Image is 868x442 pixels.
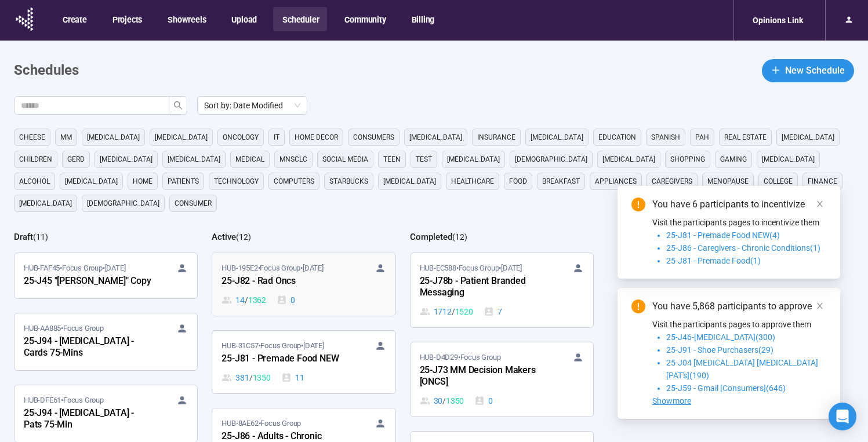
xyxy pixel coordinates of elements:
[212,232,236,242] h2: Active
[295,131,338,143] span: home decor
[446,394,464,407] span: 1350
[221,371,270,384] div: 381
[829,403,856,430] div: Open Intercom Messenger
[410,232,452,242] h2: Completed
[24,334,151,361] div: 25-J94 - [MEDICAL_DATA] - Cards 75-Mins
[451,176,494,187] span: healthcare
[14,60,79,82] h1: Schedules
[279,154,307,165] span: mnsclc
[602,154,655,165] span: [MEDICAL_DATA]
[236,232,251,242] span: ( 12 )
[158,7,214,31] button: Showreels
[168,154,220,165] span: [MEDICAL_DATA]
[771,65,780,75] span: plus
[666,383,786,393] span: 25-J59 - Gmail [Consumers](646)
[484,305,502,318] div: 7
[411,253,593,327] a: HUB-EC588•Focus Group•[DATE]25-J78b - Patient Branded Messaging1712 / 15207
[666,358,818,380] span: 25-J04 [MEDICAL_DATA] [MEDICAL_DATA] [PAT's](190)
[652,299,826,313] div: You have 5,868 participants to approve
[651,131,680,143] span: Spanish
[14,385,197,442] a: HUB-DFE61•Focus Group25-J94 - [MEDICAL_DATA] - Pats 75-Min
[666,243,820,253] span: 25-J86 - Caregivers - Chronic Conditions(1)
[277,294,295,306] div: 0
[420,274,547,301] div: 25-J78b - Patient Branded Messaging
[303,264,324,272] time: [DATE]
[168,176,199,187] span: Patients
[19,154,52,165] span: children
[221,262,323,274] span: HUB-195E2 • Focus Group •
[14,253,197,298] a: HUB-FAF45•Focus Group•[DATE]25-J45 "[PERSON_NAME]" Copy
[173,101,183,110] span: search
[281,371,304,384] div: 11
[100,154,152,165] span: [MEDICAL_DATA]
[816,302,824,310] span: close
[452,305,455,318] span: /
[666,333,775,342] span: 25-J46-[MEDICAL_DATA](300)
[420,394,464,407] div: 30
[442,394,446,407] span: /
[221,274,349,289] div: 25-J82 - Rad Oncs
[245,294,248,306] span: /
[816,200,824,208] span: close
[249,371,253,384] span: /
[235,154,264,165] span: medical
[14,232,33,242] h2: Draft
[455,305,473,318] span: 1520
[666,231,780,240] span: 25-J81 - Premade Food NEW(4)
[652,396,691,406] span: Showmore
[24,394,104,406] span: HUB-DFE61 • Focus Group
[65,176,118,187] span: [MEDICAL_DATA]
[598,131,636,143] span: education
[87,198,159,209] span: [DEMOGRAPHIC_DATA]
[253,371,271,384] span: 1350
[447,154,500,165] span: [MEDICAL_DATA]
[420,262,522,274] span: HUB-EC588 • Focus Group •
[133,176,152,187] span: home
[221,294,266,306] div: 14
[248,294,266,306] span: 1362
[666,345,773,355] span: 25-J91 - Shoe Purchasers(29)
[720,154,747,165] span: gaming
[274,176,314,187] span: computers
[411,342,593,417] a: HUB-D4D29•Focus Group25-J73 MM Decision Makers [ONCS]30 / 13500
[14,313,197,370] a: HUB-AA885•Focus Group25-J94 - [MEDICAL_DATA] - Cards 75-Mins
[335,7,394,31] button: Community
[19,131,45,143] span: cheese
[155,131,208,143] span: [MEDICAL_DATA]
[542,176,580,187] span: breakfast
[212,253,395,316] a: HUB-195E2•Focus Group•[DATE]25-J82 - Rad Oncs14 / 13620
[420,363,547,390] div: 25-J73 MM Decision Makers [ONCS]
[24,274,151,289] div: 25-J45 "[PERSON_NAME]" Copy
[652,198,826,211] div: You have 6 participants to incentivize
[416,154,432,165] span: Test
[221,340,324,352] span: HUB-31C57 • Focus Group •
[383,176,436,187] span: [MEDICAL_DATA]
[33,232,48,242] span: ( 11 )
[531,131,583,143] span: [MEDICAL_DATA]
[420,305,473,318] div: 1712
[103,7,150,31] button: Projects
[785,63,845,78] span: New Schedule
[652,318,826,331] p: Visit the participants pages to approve them
[67,154,85,165] span: GERD
[652,176,692,187] span: caregivers
[221,352,349,367] div: 25-J81 - Premade Food NEW
[273,7,327,31] button: Scheduler
[303,341,324,350] time: [DATE]
[322,154,368,165] span: social media
[474,394,493,407] div: 0
[515,154,587,165] span: [DEMOGRAPHIC_DATA]
[383,154,401,165] span: Teen
[353,131,394,143] span: consumers
[420,352,501,363] span: HUB-D4D29 • Focus Group
[204,97,300,114] span: Sort by: Date Modified
[60,131,72,143] span: MM
[212,331,395,393] a: HUB-31C57•Focus Group•[DATE]25-J81 - Premade Food NEW381 / 135011
[222,7,265,31] button: Upload
[631,198,645,211] span: exclamation-circle
[24,323,104,334] span: HUB-AA885 • Focus Group
[764,176,793,187] span: college
[452,232,467,242] span: ( 12 )
[329,176,368,187] span: starbucks
[477,131,515,143] span: Insurance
